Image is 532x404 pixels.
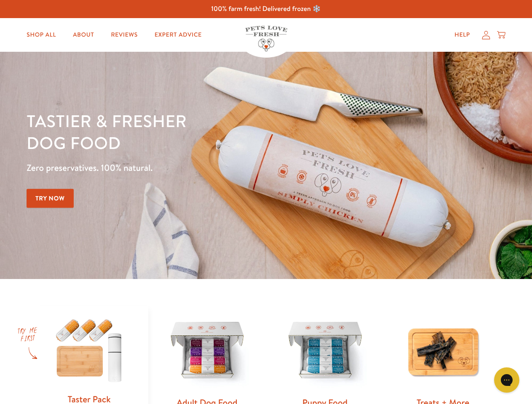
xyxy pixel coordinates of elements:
[490,364,524,396] iframe: Gorgias live chat messenger
[245,26,287,51] img: Pets Love Fresh
[104,27,144,43] a: Reviews
[27,110,346,154] h1: Tastier & fresher dog food
[66,27,101,43] a: About
[148,27,209,43] a: Expert Advice
[448,27,477,43] a: Help
[27,160,346,175] p: Zero preservatives. 100% natural.
[27,189,74,208] a: Try Now
[20,27,63,43] a: Shop All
